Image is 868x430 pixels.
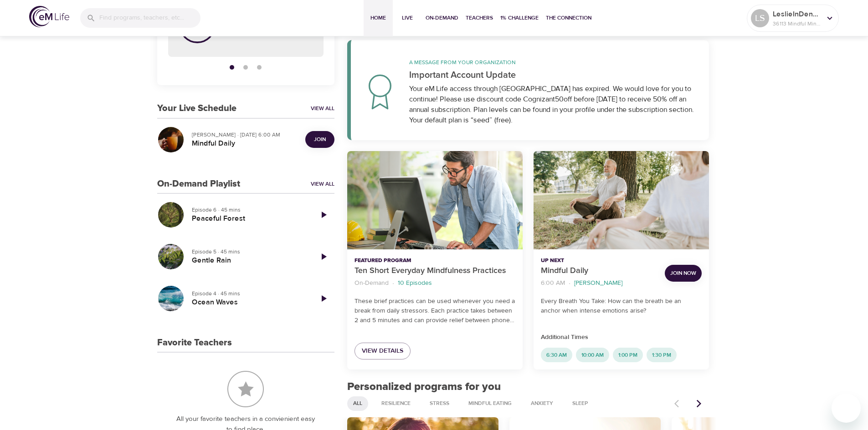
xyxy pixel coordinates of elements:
[192,289,305,298] p: Episode 4 · 45 mins
[541,277,657,289] nav: breadcrumb
[665,265,702,282] button: Join Now
[354,278,389,288] p: On-Demand
[313,246,334,268] a: Play Episode
[157,338,232,348] h3: Favorite Teachers
[354,343,411,359] a: View Details
[157,179,240,189] h3: On-Demand Playlist
[613,348,643,362] div: 1:00 PM
[192,248,305,256] p: Episode 5 · 45 mins
[313,204,334,226] a: Play Episode
[354,277,515,289] nav: breadcrumb
[398,278,432,288] p: 10 Episodes
[576,348,609,362] div: 10:00 AM
[157,103,236,114] h3: Your Live Schedule
[534,151,709,250] button: Mindful Daily
[313,288,334,309] a: Play Episode
[670,268,696,278] span: Join Now
[541,278,565,288] p: 6:00 AM
[305,131,334,148] button: Join
[567,400,594,407] span: Sleep
[566,396,594,411] div: Sleep
[424,400,455,407] span: Stress
[541,257,657,265] p: Up Next
[347,151,523,250] button: Ten Short Everyday Mindfulness Practices
[613,351,643,359] span: 1:00 PM
[409,58,699,66] p: A message from your organization
[347,380,709,394] h2: Personalized programs for you
[546,13,591,23] span: The Connection
[314,135,326,144] span: Join
[500,13,539,23] span: 1% Challenge
[354,257,515,265] p: Featured Program
[311,180,334,188] a: View All
[367,13,389,23] span: Home
[647,348,677,362] div: 1:30 PM
[376,400,416,407] span: Resilience
[396,13,418,23] span: Live
[541,351,572,359] span: 6:30 AM
[392,277,394,289] li: ·
[347,396,368,411] div: All
[157,285,185,312] button: Ocean Waves
[689,394,709,414] button: Next items
[574,278,622,288] p: [PERSON_NAME]
[311,105,334,112] a: View All
[409,68,699,82] p: Important Account Update
[576,351,609,359] span: 10:00 AM
[541,297,702,316] p: Every Breath You Take: How can the breath be an anchor when intense emotions arise?
[832,394,861,423] iframe: Button to launch messaging window
[375,396,416,411] div: Resilience
[541,265,657,277] p: Mindful Daily
[541,333,702,342] p: Additional Times
[348,400,368,407] span: All
[192,256,305,265] h5: Gentle Rain
[354,265,515,277] p: Ten Short Everyday Mindfulness Practices
[466,13,493,23] span: Teachers
[354,297,515,325] p: These brief practices can be used whenever you need a break from daily stressors. Each practice t...
[463,400,517,407] span: Mindful Eating
[192,298,305,307] h5: Ocean Waves
[192,139,298,148] h5: Mindful Daily
[192,206,305,214] p: Episode 6 · 45 mins
[647,351,677,359] span: 1:30 PM
[362,345,403,357] span: View Details
[99,8,200,28] input: Find programs, teachers, etc...
[525,396,559,411] div: Anxiety
[751,9,769,27] div: LS
[227,371,264,407] img: Favorite Teachers
[541,348,572,362] div: 6:30 AM
[409,84,699,126] div: Your eM Life access through [GEOGRAPHIC_DATA] has expired. We would love for you to continue! Ple...
[157,243,185,270] button: Gentle Rain
[426,13,458,23] span: On-Demand
[424,396,455,411] div: Stress
[569,277,570,289] li: ·
[29,6,69,27] img: logo
[773,9,821,20] p: LeslieInDenver
[462,396,518,411] div: Mindful Eating
[157,201,185,228] button: Peaceful Forest
[773,20,821,28] p: 36113 Mindful Minutes
[192,131,298,139] p: [PERSON_NAME] · [DATE] 6:00 AM
[192,214,305,223] h5: Peaceful Forest
[525,400,559,407] span: Anxiety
